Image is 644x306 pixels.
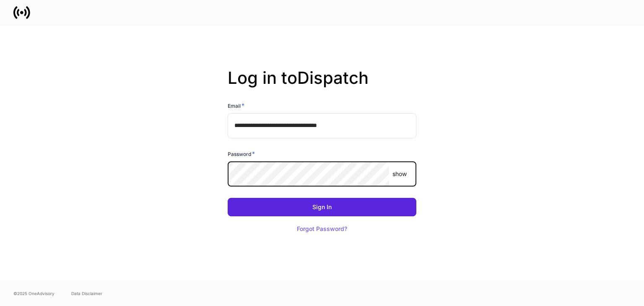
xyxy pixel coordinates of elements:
a: Data Disclaimer [71,290,102,297]
p: show [392,170,407,178]
div: Sign In [312,204,332,210]
h2: Log in to Dispatch [228,68,416,101]
div: Forgot Password? [297,226,347,232]
h6: Email [228,101,244,110]
button: Sign In [228,198,416,216]
span: © 2025 OneAdvisory [13,290,55,297]
h6: Password [228,150,255,158]
button: Forgot Password? [286,220,358,238]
